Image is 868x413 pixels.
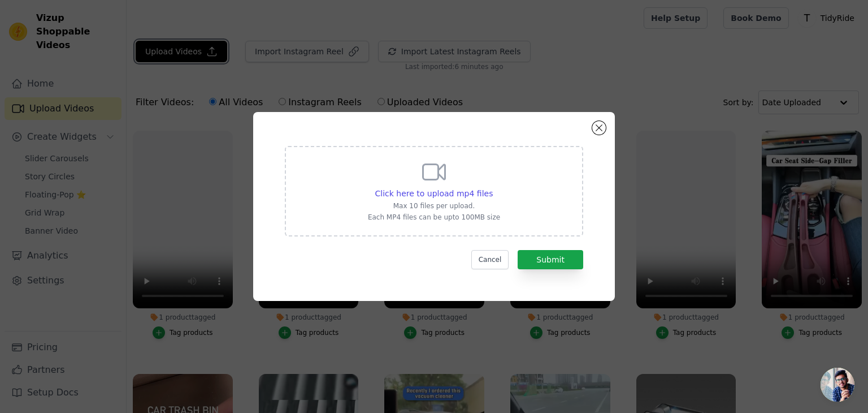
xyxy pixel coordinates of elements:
button: Close modal [592,121,606,135]
p: Max 10 files per upload. [368,201,500,210]
a: Open chat [821,368,854,402]
button: Submit [518,250,583,269]
span: Click here to upload mp4 files [375,189,493,198]
button: Cancel [471,250,509,269]
p: Each MP4 files can be upto 100MB size [368,213,500,222]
